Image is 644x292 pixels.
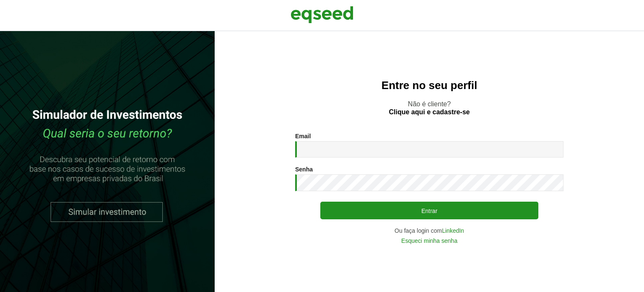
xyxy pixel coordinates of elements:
[295,133,311,139] label: Email
[389,109,470,116] a: Clique aqui e cadastre-se
[401,238,457,244] a: Esqueci minha senha
[295,166,313,172] label: Senha
[291,4,353,25] img: EqSeed Logo
[442,228,464,234] a: LinkedIn
[295,228,563,234] div: Ou faça login com
[231,79,627,92] h2: Entre no seu perfil
[320,202,538,219] button: Entrar
[231,100,627,116] p: Não é cliente?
